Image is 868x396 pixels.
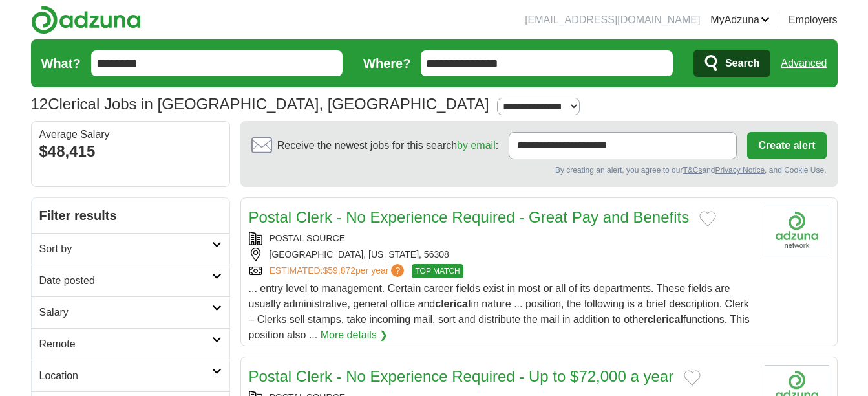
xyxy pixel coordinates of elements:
[715,166,765,175] a: Privacy Notice
[32,233,229,265] a: Sort by
[249,283,750,340] span: ... entry level to management. Certain career fields exist in most or all of its departments. The...
[747,132,826,159] button: Create alert
[789,12,838,28] a: Employers
[391,264,404,277] span: ?
[725,50,759,76] span: Search
[648,314,683,325] strong: clerical
[270,264,407,278] a: ESTIMATED:$59,872per year?
[457,140,496,151] a: by email
[781,50,827,76] a: Advanced
[683,166,702,175] a: T&Cs
[39,336,212,352] h2: Remote
[39,305,212,320] h2: Salary
[525,12,700,28] li: [EMAIL_ADDRESS][DOMAIN_NAME]
[32,360,229,391] a: Location
[39,241,212,257] h2: Sort by
[31,95,489,113] h1: Clerical Jobs in [GEOGRAPHIC_DATA], [GEOGRAPHIC_DATA]
[32,296,229,328] a: Salary
[39,368,212,384] h2: Location
[435,298,471,309] strong: clerical
[684,370,701,386] button: Add to favorite jobs
[699,211,716,226] button: Add to favorite jobs
[363,54,410,73] label: Where?
[693,50,770,77] button: Search
[765,206,829,254] img: Company logo
[32,265,229,296] a: Date posted
[251,164,827,176] div: By creating an alert, you agree to our and , and Cookie Use.
[39,129,222,140] div: Average Salary
[31,93,48,116] span: 12
[32,328,229,360] a: Remote
[249,232,754,245] div: POSTAL SOURCE
[39,140,222,163] div: $48,415
[277,138,498,153] span: Receive the newest jobs for this search :
[31,5,141,34] img: Adzuna logo
[321,327,388,343] a: More details ❯
[249,208,690,226] a: Postal Clerk - No Experience Required - Great Pay and Benefits
[412,264,463,278] span: TOP MATCH
[710,12,770,28] a: MyAdzuna
[32,198,229,233] h2: Filter results
[323,265,355,276] span: $59,872
[249,368,674,385] a: Postal Clerk - No Experience Required - Up to $72,000 a year
[39,273,212,289] h2: Date posted
[41,54,81,73] label: What?
[249,248,754,261] div: [GEOGRAPHIC_DATA], [US_STATE], 56308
